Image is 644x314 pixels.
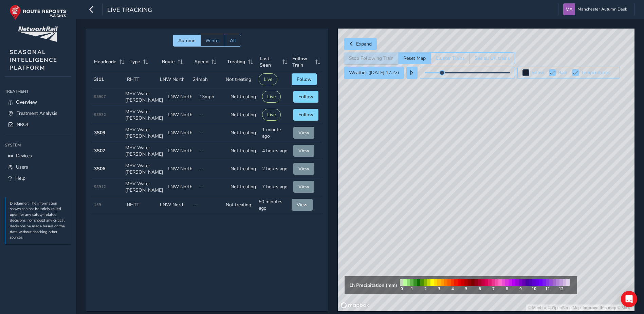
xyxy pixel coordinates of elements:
button: Cluster Trains [430,52,470,64]
td: Not treating [223,71,256,88]
button: Follow [293,91,318,103]
strong: 1h Precipitation (mm) [349,282,397,289]
span: Expand [356,41,372,47]
img: diamond-layout [563,3,575,15]
td: -- [197,178,228,196]
button: View [293,181,314,193]
span: Headcode [94,58,116,65]
span: 169 [94,202,101,207]
td: MPV Water [PERSON_NAME] [123,106,165,124]
span: All [230,37,236,44]
td: Not treating [228,88,260,106]
div: System [5,140,71,150]
td: 24mph [190,71,223,88]
td: LNW North [165,124,197,142]
button: Live [262,109,281,121]
strong: 3S06 [94,165,105,172]
a: Treatment Analysis [5,108,71,119]
button: View [292,199,313,211]
div: Open Intercom Messenger [621,291,637,307]
span: Devices [16,153,32,159]
strong: 3S07 [94,147,105,154]
p: Disclaimer: The information shown can not be solely relied upon for any safety-related decisions,... [10,201,68,241]
span: 98907 [94,94,106,99]
td: Not treating [228,106,260,124]
button: View [293,145,314,157]
button: Manchester Autumn Desk [563,3,629,15]
span: Winter [205,37,220,44]
td: LNW North [158,196,190,214]
td: -- [197,160,228,178]
span: View [298,165,309,172]
td: MPV Water [PERSON_NAME] [123,124,165,142]
td: 7 hours ago [260,178,291,196]
label: Rain [558,70,567,75]
button: Follow [293,109,318,121]
span: SEASONAL INTELLIGENCE PLATFORM [10,48,57,72]
strong: 3S09 [94,129,105,136]
td: 50 minutes ago [256,196,289,214]
label: Temperatures [581,70,610,75]
span: Last Seen [260,55,280,68]
td: LNW North [165,142,197,160]
a: Devices [5,150,71,161]
td: RHTT [125,196,158,214]
button: Live [259,73,277,85]
span: Overview [16,99,37,105]
td: Not treating [228,124,260,142]
button: Snow Rain Temperatures [517,67,620,79]
button: Autumn [173,35,200,47]
span: Users [16,164,28,170]
td: MPV Water [PERSON_NAME] [123,142,165,160]
td: -- [190,196,223,214]
span: Autumn [178,37,196,44]
span: Treatment Analysis [17,110,57,117]
span: Follow Train [292,55,313,68]
button: Winter [200,35,225,47]
button: View [293,163,314,175]
img: rr logo [10,5,66,20]
td: LNW North [165,160,197,178]
span: Type [130,58,140,65]
button: Weather ([DATE] 17:23) [344,67,404,79]
td: MPV Water [PERSON_NAME] [123,178,165,196]
td: 1 minute ago [260,124,291,142]
strong: 3J11 [94,76,104,83]
td: LNW North [158,71,190,88]
td: -- [197,106,228,124]
a: Overview [5,97,71,108]
td: -- [197,124,228,142]
span: Speed [195,58,208,65]
span: View [298,184,309,190]
span: Live Tracking [107,6,152,15]
td: LNW North [165,178,197,196]
button: Expand [344,38,377,50]
label: Snow [532,70,544,75]
span: NROL [17,121,30,128]
img: rain legend [397,276,572,294]
td: Not treating [228,160,260,178]
button: Follow [292,73,317,85]
button: All [225,35,241,47]
span: View [297,202,308,208]
span: 98932 [94,112,106,117]
span: Manchester Autumn Desk [577,3,627,15]
span: Follow [297,76,312,83]
td: Not treating [228,142,260,160]
span: Follow [298,93,313,100]
td: 4 hours ago [260,142,291,160]
a: Users [5,161,71,173]
span: 98912 [94,184,106,189]
button: Live [262,91,281,103]
td: LNW North [165,88,197,106]
button: See all UK trains [470,52,515,64]
button: Reset Map [398,52,430,64]
a: NROL [5,119,71,130]
img: customer logo [18,27,58,42]
td: 13mph [197,88,228,106]
button: View [293,127,314,139]
td: LNW North [165,106,197,124]
span: View [298,147,309,154]
span: View [298,129,309,136]
a: Help [5,173,71,184]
